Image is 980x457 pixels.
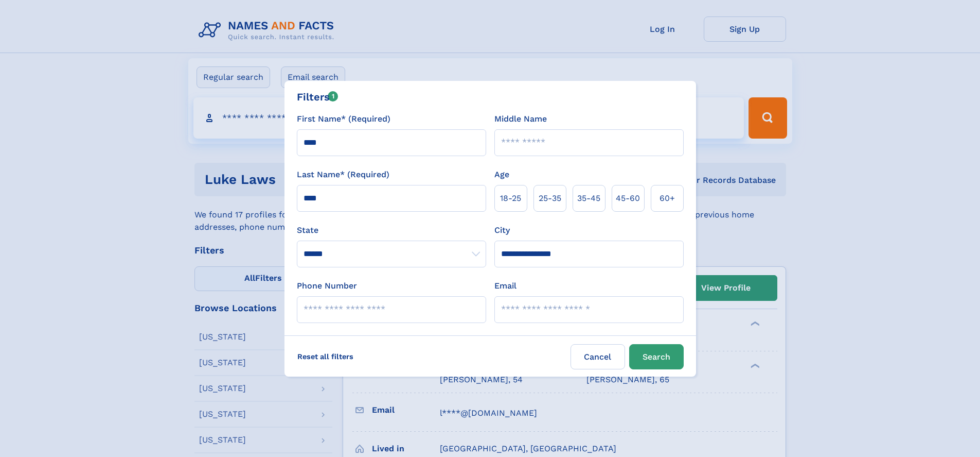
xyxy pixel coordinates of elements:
label: Email [494,280,516,292]
label: Middle Name [494,113,547,125]
span: 45‑60 [616,192,640,205]
button: Search [629,344,684,369]
label: Phone Number [297,280,357,292]
label: City [494,224,510,236]
label: Reset all filters [291,344,360,369]
span: 18‑25 [500,192,521,205]
div: Filters [297,89,338,105]
label: Age [494,168,509,181]
label: State [297,224,486,236]
label: First Name* (Required) [297,113,390,125]
span: 60+ [660,192,675,205]
label: Cancel [571,344,625,369]
label: Last Name* (Required) [297,168,389,181]
span: 25‑35 [539,192,561,205]
span: 35‑45 [577,192,600,205]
